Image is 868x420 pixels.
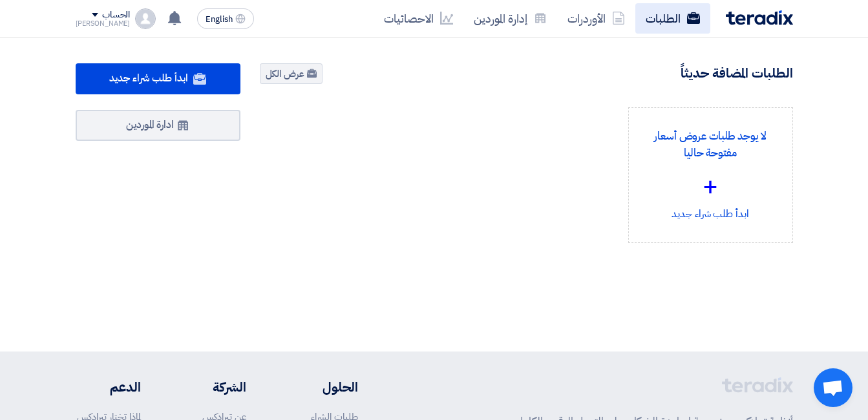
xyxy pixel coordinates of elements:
img: Teradix logo [726,10,793,25]
li: الدعم [76,377,141,397]
div: ابدأ طلب شراء جديد [639,118,782,232]
div: Open chat [814,368,852,407]
div: + [639,167,782,206]
h4: الطلبات المضافة حديثاً [681,65,793,81]
span: ابدأ طلب شراء جديد [109,70,187,86]
a: ادارة الموردين [76,110,240,141]
div: [PERSON_NAME] [76,20,131,27]
li: الحلول [285,377,358,397]
div: الحساب [102,10,130,21]
a: عرض الكل [260,63,323,84]
img: profile_test.png [135,8,156,29]
a: الأوردرات [557,3,635,34]
a: إدارة الموردين [463,3,557,34]
span: English [206,15,233,24]
button: English [197,8,254,29]
li: الشركة [179,377,246,397]
a: الاحصائيات [374,3,463,34]
a: الطلبات [635,3,710,34]
p: لا يوجد طلبات عروض أسعار مفتوحة حاليا [639,128,782,161]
